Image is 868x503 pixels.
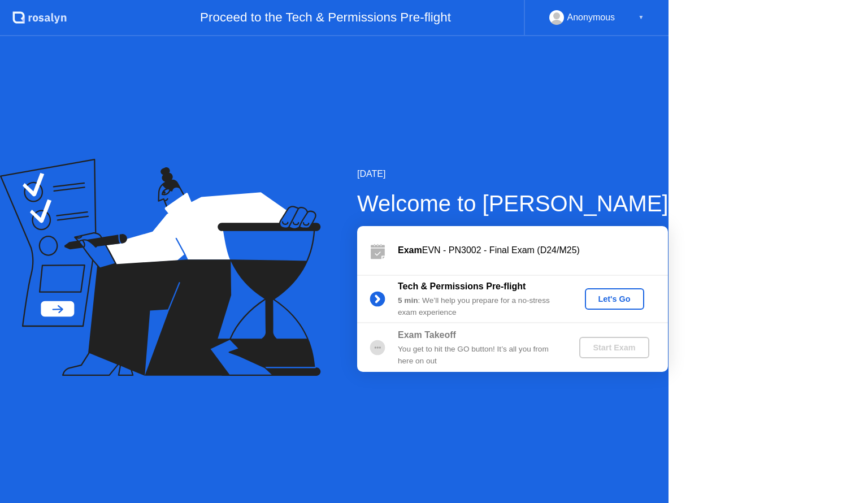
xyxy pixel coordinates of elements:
b: 5 min [398,296,418,305]
div: EVN - PN3002 - Final Exam (D24/M25) [398,244,668,257]
div: Let's Go [589,294,640,303]
b: Exam Takeoff [398,330,456,340]
button: Let's Go [585,288,644,310]
button: Start Exam [579,337,649,358]
div: Start Exam [584,343,644,352]
b: Exam [398,245,422,255]
div: : We’ll help you prepare for a no-stress exam experience [398,295,561,318]
div: Welcome to [PERSON_NAME] [357,187,669,220]
div: You get to hit the GO button! It’s all you from here on out [398,344,561,367]
div: [DATE] [357,167,669,181]
div: Anonymous [567,10,615,25]
b: Tech & Permissions Pre-flight [398,281,526,291]
div: ▼ [638,10,644,25]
